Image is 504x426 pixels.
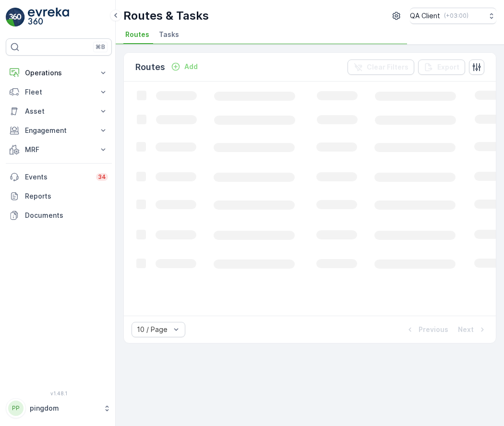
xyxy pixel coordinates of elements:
[6,121,112,140] button: Engagement
[6,83,112,102] button: Fleet
[6,8,25,27] img: logo
[418,59,465,75] button: Export
[25,106,93,116] p: Asset
[367,62,408,72] p: Clear Filters
[30,403,98,413] p: pingdom
[410,8,496,24] button: QA Client(+03:00)
[458,325,474,334] p: Next
[6,398,112,418] button: PPpingdom
[125,30,149,39] span: Routes
[6,140,112,159] button: MRF
[6,102,112,121] button: Asset
[167,61,202,72] button: Add
[159,30,179,39] span: Tasks
[25,145,93,154] p: MRF
[404,324,449,335] button: Previous
[348,59,414,75] button: Clear Filters
[6,390,112,396] span: v 1.48.1
[25,126,93,135] p: Engagement
[6,63,112,83] button: Operations
[410,11,440,21] p: QA Client
[28,8,69,27] img: logo_light-DOdMpM7g.png
[123,8,209,24] p: Routes & Tasks
[6,167,112,187] a: Events34
[98,173,106,181] p: 34
[25,172,90,182] p: Events
[96,43,105,51] p: ⌘B
[437,62,459,72] p: Export
[25,87,93,97] p: Fleet
[6,206,112,225] a: Documents
[8,401,24,416] div: PP
[25,191,108,201] p: Reports
[25,68,93,78] p: Operations
[6,187,112,206] a: Reports
[135,60,165,74] p: Routes
[457,324,488,335] button: Next
[444,12,468,20] p: ( +03:00 )
[184,62,198,71] p: Add
[419,325,448,334] p: Previous
[25,211,108,220] p: Documents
